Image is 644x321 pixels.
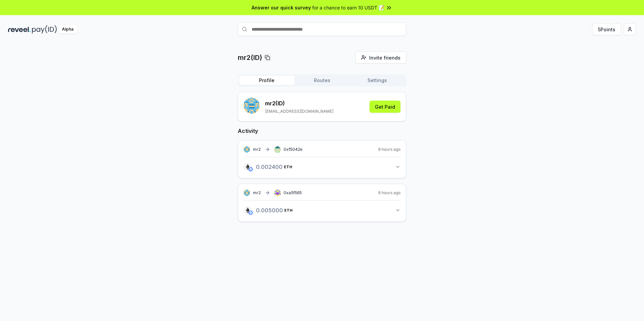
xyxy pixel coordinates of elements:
[284,208,292,212] span: ETH
[249,211,253,215] img: base-network.png
[265,99,333,107] p: mr2 (ID)
[244,205,400,216] button: 0.005000ETH
[592,23,621,35] button: 5Points
[252,4,311,11] span: Answer our quick survey
[244,163,252,171] img: logo.png
[8,25,31,34] img: reveel_dark
[284,147,302,152] span: 0xf5042e
[350,76,405,85] button: Settings
[244,161,400,173] button: 0.002400ETH
[238,127,406,135] h2: Activity
[378,190,400,195] span: 8 hours ago
[265,109,333,114] p: [EMAIL_ADDRESS][DOMAIN_NAME]
[369,54,400,61] span: Invite friends
[355,51,406,64] button: Invite friends
[284,190,302,195] span: 0xa5f565
[238,53,262,62] p: mr2(ID)
[32,25,57,34] img: pay_id
[58,25,77,34] div: Alpha
[253,147,261,152] span: mr2
[312,4,384,11] span: for a chance to earn 10 USDT 📝
[369,101,400,113] button: Get Paid
[244,206,252,214] img: logo.png
[253,190,261,195] span: mr2
[249,167,253,171] img: base-network.png
[239,76,294,85] button: Profile
[378,147,400,152] span: 8 hours ago
[294,76,350,85] button: Routes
